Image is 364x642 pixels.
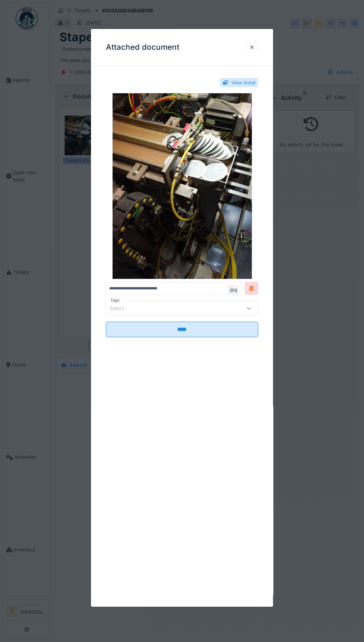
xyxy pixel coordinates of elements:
h3: Attached document [106,43,179,52]
div: .jpg [227,285,239,295]
label: Tags [109,297,121,303]
div: Select [109,304,135,312]
img: 1080e9b0-ef23-4619-8dd8-2efb28206dac-17569624183927961827105628812708.jpg [106,93,258,279]
div: View ticket [231,79,256,86]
